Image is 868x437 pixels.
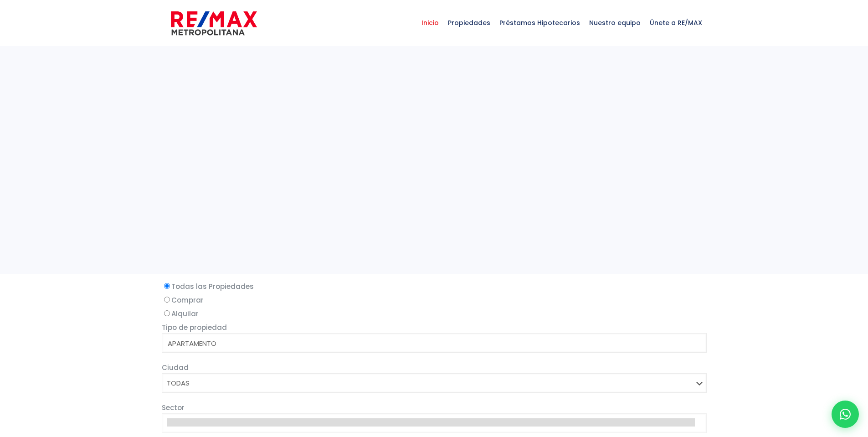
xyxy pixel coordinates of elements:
label: Comprar [162,294,707,306]
input: Comprar [164,297,170,303]
span: Inicio [417,9,443,36]
option: APARTAMENTO [167,338,695,349]
img: remax-metropolitana-logo [171,10,257,37]
span: Sector [162,403,185,412]
label: Alquilar [162,308,707,319]
option: CASA [167,349,695,360]
span: Únete a RE/MAX [645,9,707,36]
span: Nuestro equipo [585,9,645,36]
input: Todas las Propiedades [164,283,170,289]
span: Propiedades [443,9,495,36]
span: Ciudad [162,363,189,372]
span: Tipo de propiedad [162,323,227,332]
span: Préstamos Hipotecarios [495,9,585,36]
label: Todas las Propiedades [162,281,707,292]
input: Alquilar [164,310,170,316]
